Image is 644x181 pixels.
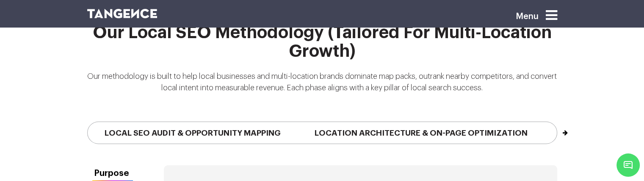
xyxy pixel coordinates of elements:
h2: Our Local SEO Methodology (Tailored for Multi-Location Growth) [87,23,557,71]
span: Local SEO Audit & Opportunity Mapping [88,122,298,144]
span: Location Architecture & On-Page Optimization [298,122,544,144]
img: logo SVG [87,9,158,18]
span: Chat Widget [616,153,640,177]
button: Next [556,122,556,136]
p: Our methodology is built to help local businesses and multi-location brands dominate map packs, o... [87,71,557,100]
